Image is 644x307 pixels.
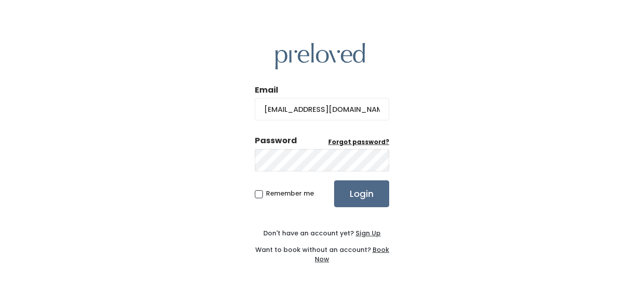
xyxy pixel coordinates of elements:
a: Sign Up [354,229,381,238]
u: Sign Up [356,229,381,238]
label: Email [255,84,278,96]
u: Forgot password? [328,138,389,146]
a: Forgot password? [328,138,389,147]
div: Want to book without an account? [255,238,389,264]
div: Don't have an account yet? [255,229,389,238]
a: Book Now [315,245,389,264]
div: Password [255,135,297,146]
img: preloved logo [275,43,365,69]
span: Remember me [266,189,314,198]
input: Login [334,180,389,207]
